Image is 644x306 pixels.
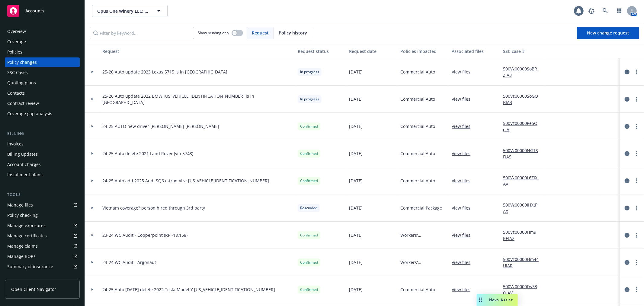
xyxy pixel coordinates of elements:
div: Policy AI ingestions [7,272,46,282]
a: Policy checking [5,210,80,220]
span: Commercial Package [400,205,442,211]
a: Policy changes [5,57,80,67]
a: Manage files [5,200,80,210]
div: Toggle Row Expanded [85,58,100,86]
a: 500Vz00000Pe5QoIAJ [503,120,543,133]
div: Toggle Row Expanded [85,222,100,249]
a: circleInformation [623,96,631,103]
a: circleInformation [623,232,631,239]
div: Manage BORs [7,252,36,261]
span: [DATE] [349,150,363,157]
a: more [633,232,640,239]
span: Show pending only [198,30,229,35]
a: 500Vz00000Hm9KEIAZ [503,229,543,242]
span: [DATE] [349,286,363,293]
div: SSC Cases [7,68,28,77]
div: Contacts [7,88,25,98]
div: Policy changes [7,57,37,67]
span: Confirmed [300,178,318,184]
span: Confirmed [300,151,318,156]
a: 500Vz00000SoBRZIA3 [503,66,543,78]
span: Accounts [25,8,44,13]
span: New change request [587,30,629,36]
a: more [633,286,640,293]
div: Overview [7,27,26,36]
a: circleInformation [623,123,631,130]
a: Switch app [613,5,625,17]
div: Associated files [452,48,498,54]
div: Toggle Row Expanded [85,249,100,276]
a: View files [452,177,475,184]
span: Workers' Compensation - CA only [400,232,447,238]
div: Tools [5,192,80,198]
a: SSC Cases [5,68,80,77]
span: Confirmed [300,233,318,238]
a: more [633,177,640,184]
div: Manage files [7,200,33,210]
a: Manage certificates [5,231,80,241]
div: Manage claims [7,241,38,251]
div: Manage exposures [7,221,46,230]
span: 23-24 WC Audit - Argonaut [102,259,156,265]
span: Confirmed [300,287,318,292]
div: Coverage gap analysis [7,109,52,119]
div: Toggle Row Expanded [85,86,100,113]
a: circleInformation [623,286,631,293]
span: 24-25 Auto [DATE] delete 2022 Tesla Model Y [US_VEHICLE_IDENTIFICATION_NUMBER] [102,286,275,293]
div: Manage certificates [7,231,47,241]
button: Request date [347,44,398,58]
button: SSC case # [501,44,546,58]
div: Summary of insurance [7,262,53,272]
a: Quoting plans [5,78,80,88]
div: Request status [298,48,344,54]
span: 23-24 WC Audit - Copperpoint (RP -18,158) [102,232,187,238]
div: Toggle Row Expanded [85,167,100,194]
span: Commercial Auto [400,96,435,102]
a: Contacts [5,88,80,98]
span: Commercial Auto [400,177,435,184]
span: 24-25 Auto delete 2021 Land Rover (vin 5748) [102,150,193,157]
span: Open Client Navigator [11,286,56,292]
a: circleInformation [623,177,631,184]
a: View files [452,96,475,102]
div: Invoices [7,139,24,149]
div: Policy checking [7,210,38,220]
a: 500Vz00000FwS3OIAV [503,283,543,296]
div: Request [102,48,293,54]
a: Report a Bug [585,5,598,17]
span: 25-26 Auto update 2023 Lexus 5715 is in [GEOGRAPHIC_DATA] [102,69,227,75]
a: Manage BORs [5,252,80,261]
a: Coverage gap analysis [5,109,80,119]
a: more [633,96,640,103]
a: more [633,68,640,76]
button: Request status [295,44,347,58]
button: Request [100,44,295,58]
button: Nova Assist [477,294,518,306]
span: Confirmed [300,260,318,265]
a: Policy AI ingestions [5,272,80,282]
span: [DATE] [349,205,363,211]
a: View files [452,69,475,75]
a: circleInformation [623,68,631,76]
a: Overview [5,27,80,36]
span: Commercial Auto [400,69,435,75]
div: SSC case # [503,48,543,54]
a: more [633,123,640,130]
input: Filter by keyword... [90,27,194,39]
a: View files [452,232,475,238]
div: Toggle Row Expanded [85,113,100,140]
a: Coverage [5,37,80,47]
span: [DATE] [349,123,363,129]
div: Account charges [7,160,41,169]
a: more [633,259,640,266]
span: 24-25 Auto add 2025 Audi SQ6 e-tron VIN: [US_VEHICLE_IDENTIFICATION_NUMBER] [102,177,269,184]
span: Commercial Auto [400,286,435,293]
div: Policies [7,47,22,57]
span: Confirmed [300,124,318,129]
a: 500Vz00000SoGOBIA3 [503,93,543,106]
a: circleInformation [623,150,631,157]
a: Manage exposures [5,221,80,230]
span: 25-26 Auto update 2022 BMW [US_VEHICLE_IDENTIFICATION_NUMBER] is in [GEOGRAPHIC_DATA] [102,93,293,106]
span: Vietnam coverage? person hired through 3rd party [102,205,205,211]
